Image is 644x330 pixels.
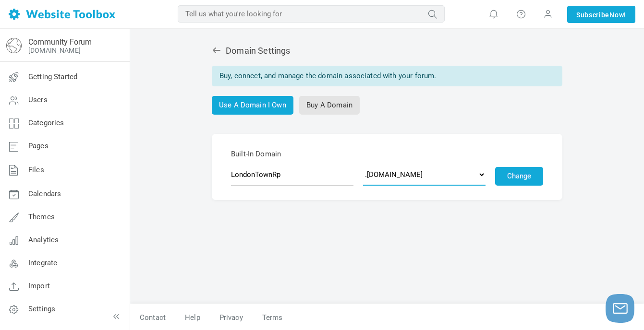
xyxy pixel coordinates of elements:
span: Categories [28,118,64,127]
a: Contact [130,309,175,326]
div: Buy, connect, and manage the domain associated with your forum. [212,66,562,86]
span: Files [28,165,44,174]
span: Built-In Domain [231,148,543,160]
button: Change [495,167,543,186]
h2: Domain Settings [212,46,562,56]
span: Calendars [28,189,61,198]
a: Terms [253,309,283,326]
a: [DOMAIN_NAME] [28,47,81,54]
span: Themes [28,212,55,221]
a: Use A Domain I Own [212,96,293,115]
span: Pages [28,141,49,150]
button: Launch chat [606,294,634,323]
a: Help [175,309,210,326]
input: Tell us what you're looking for [178,5,445,23]
span: Settings [28,305,55,313]
span: Getting Started [28,72,77,81]
span: Import [28,282,50,290]
span: Now! [609,10,626,20]
a: SubscribeNow! [567,6,635,23]
a: Privacy [210,309,253,326]
span: Users [28,95,48,104]
a: Community Forum [28,37,92,47]
img: globe-icon.png [6,38,22,53]
a: Buy A Domain [299,96,360,115]
span: Integrate [28,259,57,267]
span: Analytics [28,236,59,244]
